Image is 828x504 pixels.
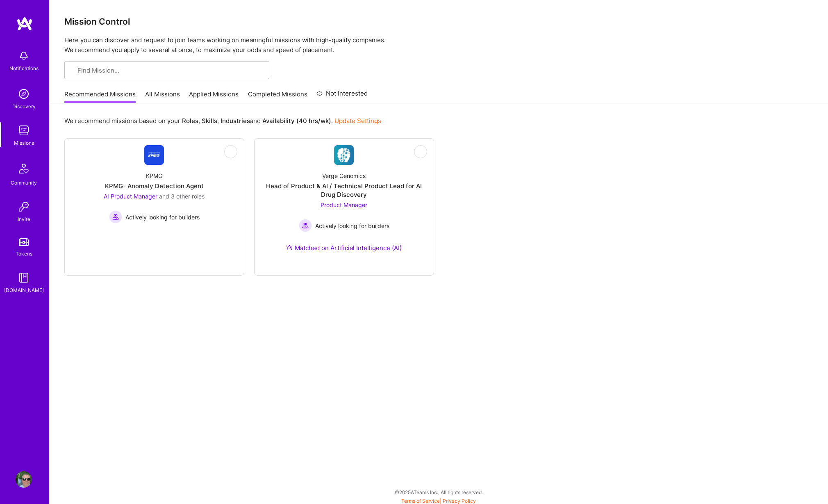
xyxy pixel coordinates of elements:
span: Actively looking for builders [125,213,200,221]
a: Company LogoVerge GenomicsHead of Product & AI / Technical Product Lead for AI Drug DiscoveryProd... [261,145,427,262]
span: Product Manager [321,201,367,208]
div: Matched on Artificial Intelligence (AI) [286,244,402,252]
a: Recommended Missions [64,90,136,103]
div: KPMG- Anomaly Detection Agent [105,182,204,190]
span: AI Product Manager [104,193,157,200]
a: All Missions [145,90,180,103]
b: Skills [202,117,217,125]
img: guide book [16,269,32,286]
i: icon EyeClosed [417,148,424,155]
img: Invite [16,198,32,215]
i: icon EyeClosed [227,148,234,155]
a: User Avatar [14,471,34,488]
span: | [401,498,476,504]
div: Missions [14,139,34,147]
img: logo [16,16,33,31]
img: Company Logo [144,145,164,165]
a: Terms of Service [401,498,440,504]
div: Head of Product & AI / Technical Product Lead for AI Drug Discovery [261,182,427,199]
div: Tokens [16,249,32,258]
img: teamwork [16,122,32,139]
img: discovery [16,86,32,102]
i: icon SearchGrey [71,68,77,74]
img: Actively looking for builders [299,219,312,232]
span: Actively looking for builders [315,221,389,230]
div: [DOMAIN_NAME] [4,286,44,294]
p: Here you can discover and request to join teams working on meaningful missions with high-quality ... [64,35,813,55]
img: Community [14,159,34,178]
a: Company LogoKPMGKPMG- Anomaly Detection AgentAI Product Manager and 3 other rolesActively looking... [71,145,237,262]
img: Company Logo [334,145,354,165]
div: Notifications [9,64,39,73]
a: Applied Missions [189,90,239,103]
b: Roles [182,117,198,125]
img: Ateam Purple Icon [286,244,293,251]
div: KPMG [146,171,162,180]
input: Find Mission... [77,66,263,75]
h3: Mission Control [64,16,813,27]
a: Completed Missions [248,90,307,103]
div: Invite [18,215,30,223]
div: Verge Genomics [322,171,366,180]
img: tokens [19,238,29,246]
a: Not Interested [316,89,368,103]
span: and 3 other roles [159,193,205,200]
img: User Avatar [16,471,32,488]
a: Update Settings [334,117,381,125]
img: Actively looking for builders [109,210,122,223]
a: Privacy Policy [443,498,476,504]
b: Availability (40 hrs/wk) [262,117,331,125]
div: Community [11,178,37,187]
img: bell [16,48,32,64]
b: Industries [221,117,250,125]
div: © 2025 ATeams Inc., All rights reserved. [49,482,828,502]
div: Discovery [12,102,36,111]
p: We recommend missions based on your , , and . [64,116,381,125]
